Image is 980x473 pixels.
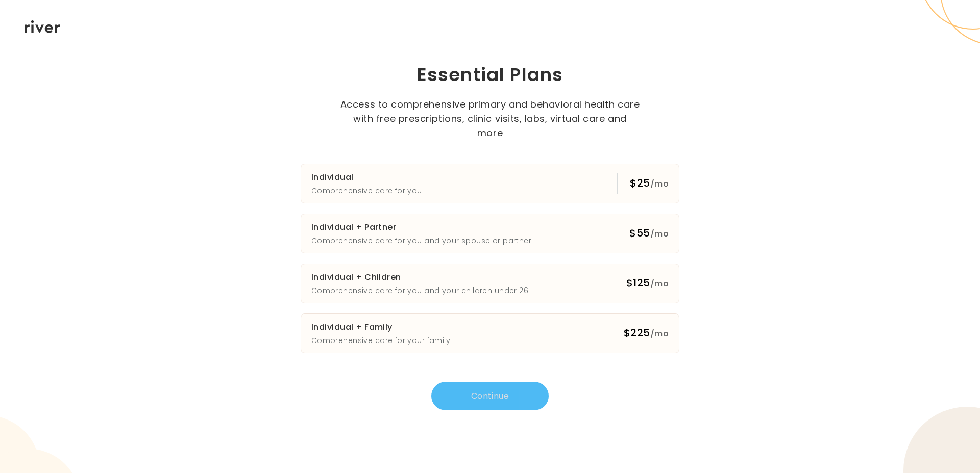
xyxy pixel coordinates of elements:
p: Comprehensive care for your family [311,334,450,347]
p: Comprehensive care for you and your spouse or partner [311,234,531,247]
div: $225 [624,326,669,341]
h3: Individual + Family [311,320,450,334]
span: /mo [650,278,669,290]
p: Comprehensive care for you and your children under 26 [311,284,528,297]
h3: Individual [311,170,422,185]
button: Individual + FamilyComprehensive care for your family$225/mo [301,313,679,353]
div: $55 [629,226,669,241]
button: Individual + PartnerComprehensive care for you and your spouse or partner$55/mo [301,214,679,253]
span: /mo [650,228,669,240]
button: IndividualComprehensive care for you$25/mo [301,164,679,203]
div: $125 [626,276,669,291]
button: Continue [431,382,549,410]
button: Individual + ChildrenComprehensive care for you and your children under 26$125/mo [301,264,679,303]
span: /mo [650,328,669,339]
span: /mo [650,178,669,190]
p: Comprehensive care for you [311,185,422,197]
h1: Essential Plans [253,63,727,87]
p: Access to comprehensive primary and behavioral health care with free prescriptions, clinic visits... [339,97,641,140]
div: $25 [630,176,669,191]
h3: Individual + Children [311,270,528,284]
h3: Individual + Partner [311,220,531,234]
